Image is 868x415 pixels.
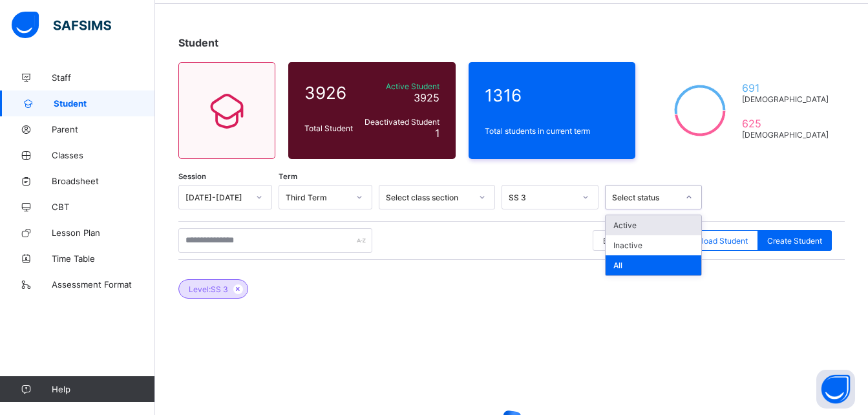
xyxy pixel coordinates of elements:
[767,236,822,246] span: Create Student
[485,126,620,136] span: Total students in current term
[279,172,297,181] span: Term
[673,236,748,246] span: Bulk Upload Student
[54,98,155,109] span: Student
[52,72,155,83] span: Staff
[485,85,620,105] span: 1316
[509,193,575,202] div: SS 3
[742,130,829,140] span: [DEMOGRAPHIC_DATA]
[52,124,155,134] span: Parent
[742,117,829,130] span: 625
[52,150,155,160] span: Classes
[603,236,636,246] span: Export as
[742,94,829,104] span: [DEMOGRAPHIC_DATA]
[304,83,356,103] span: 3926
[606,215,701,235] div: Active
[414,91,439,104] span: 3925
[612,193,678,202] div: Select status
[178,172,206,181] span: Session
[52,228,155,238] span: Lesson Plan
[606,255,701,275] div: All
[435,127,439,140] span: 1
[363,81,439,91] span: Active Student
[386,193,471,202] div: Select class section
[742,81,829,94] span: 691
[286,193,348,202] div: Third Term
[52,384,154,394] span: Help
[185,193,248,202] div: [DATE]-[DATE]
[189,284,228,294] span: Level: SS 3
[178,36,218,49] span: Student
[52,279,155,290] span: Assessment Format
[12,12,111,39] img: safsims
[52,176,155,186] span: Broadsheet
[52,202,155,212] span: CBT
[606,235,701,255] div: Inactive
[301,120,359,136] div: Total Student
[363,117,439,127] span: Deactivated Student
[52,253,155,264] span: Time Table
[816,370,855,409] button: Open asap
